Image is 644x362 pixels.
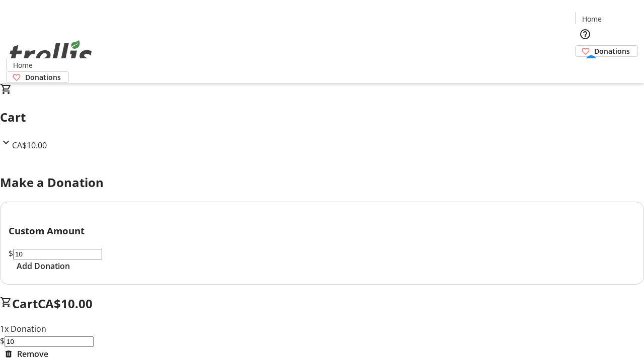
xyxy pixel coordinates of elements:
span: Donations [594,46,630,56]
button: Cart [575,57,595,77]
h3: Custom Amount [9,224,635,238]
span: Home [582,14,602,24]
a: Donations [6,71,69,83]
span: Home [13,60,33,70]
a: Donations [575,45,638,57]
span: Add Donation [17,260,70,272]
span: CA$10.00 [12,140,47,151]
button: Add Donation [9,260,78,272]
span: Remove [17,348,48,360]
span: Donations [25,72,61,82]
input: Donation Amount [13,249,102,259]
span: CA$10.00 [38,295,93,312]
img: Orient E2E Organization pi57r93IVV's Logo [6,29,96,79]
button: Help [575,24,595,44]
input: Donation Amount [5,336,94,347]
a: Home [7,60,39,70]
a: Home [576,14,608,24]
span: $ [9,248,13,259]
